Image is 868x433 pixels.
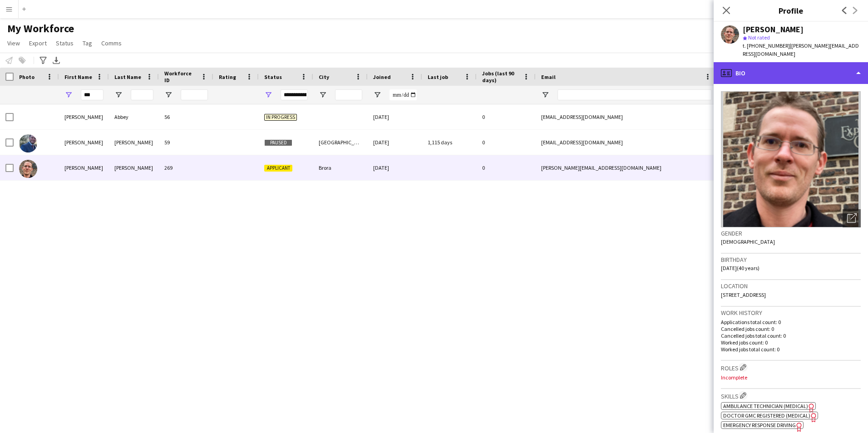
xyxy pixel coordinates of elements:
button: Open Filter Menu [319,91,327,99]
h3: Work history [721,309,861,317]
p: Worked jobs count: 0 [721,339,861,346]
p: Cancelled jobs total count: 0 [721,332,861,339]
span: City [319,74,329,80]
span: View [7,39,20,47]
span: Applicant [264,165,292,172]
span: First Name [64,74,92,80]
span: Last Name [114,74,141,80]
div: [PERSON_NAME] [743,25,804,34]
div: [DATE] [368,104,422,129]
input: First Name Filter Input [81,89,104,100]
button: Open Filter Menu [114,91,123,99]
button: Open Filter Menu [373,91,381,99]
div: 0 [477,130,536,155]
div: [EMAIL_ADDRESS][DOMAIN_NAME] [536,130,717,155]
span: Rating [219,74,236,80]
button: Open Filter Menu [64,91,73,99]
img: Tom Mallinson [19,160,37,178]
app-action-btn: Advanced filters [38,55,49,66]
input: Workforce ID Filter Input [181,89,208,100]
p: Incomplete [721,374,861,381]
span: [DATE] (40 years) [721,265,759,271]
span: Doctor GMC Registered (Medical) [723,412,810,419]
a: View [4,37,24,49]
a: Tag [79,37,96,49]
span: Status [56,39,74,47]
h3: Roles [721,363,861,372]
input: Email Filter Input [557,89,712,100]
span: Comms [101,39,122,47]
div: Brora [313,155,368,180]
div: [PERSON_NAME] [59,104,109,129]
span: Status [264,74,282,80]
div: [PERSON_NAME][EMAIL_ADDRESS][DOMAIN_NAME] [536,155,717,180]
img: Tom Handley [19,134,37,153]
span: [STREET_ADDRESS] [721,291,766,298]
div: 269 [159,155,213,180]
input: Joined Filter Input [390,89,417,100]
span: Ambulance Technician (Medical) [723,403,808,409]
div: [EMAIL_ADDRESS][DOMAIN_NAME] [536,104,717,129]
div: 1,115 days [422,130,477,155]
button: Open Filter Menu [264,91,272,99]
div: [PERSON_NAME] [59,155,109,180]
h3: Location [721,282,861,290]
span: Emergency Response Driving [723,422,796,428]
h3: Skills [721,391,861,400]
div: 0 [477,155,536,180]
div: [PERSON_NAME] [109,155,159,180]
span: [DEMOGRAPHIC_DATA] [721,238,775,245]
span: In progress [264,114,297,121]
span: | [PERSON_NAME][EMAIL_ADDRESS][DOMAIN_NAME] [743,42,859,57]
a: Comms [98,37,125,49]
span: Not rated [748,34,770,41]
span: Paused [264,139,292,146]
input: Last Name Filter Input [131,89,153,100]
p: Worked jobs total count: 0 [721,346,861,353]
h3: Birthday [721,256,861,264]
span: Workforce ID [164,70,197,84]
p: Applications total count: 0 [721,319,861,325]
span: t. [PHONE_NUMBER] [743,42,790,49]
input: City Filter Input [335,89,362,100]
h3: Gender [721,229,861,237]
h3: Profile [714,5,868,16]
button: Open Filter Menu [164,91,173,99]
div: [DATE] [368,130,422,155]
span: Tag [83,39,92,47]
a: Export [25,37,50,49]
div: 59 [159,130,213,155]
img: Crew avatar or photo [721,91,861,227]
span: Photo [19,74,35,80]
a: Status [52,37,77,49]
div: 56 [159,104,213,129]
div: Bio [714,62,868,84]
span: Jobs (last 90 days) [482,70,519,84]
app-action-btn: Export XLSX [51,55,62,66]
p: Cancelled jobs count: 0 [721,325,861,332]
div: [GEOGRAPHIC_DATA] [313,130,368,155]
div: [DATE] [368,155,422,180]
div: [PERSON_NAME] [109,130,159,155]
span: Joined [373,74,391,80]
div: [PERSON_NAME] [59,130,109,155]
span: Last job [428,74,448,80]
div: Open photos pop-in [843,209,861,227]
div: Abbey [109,104,159,129]
span: Email [541,74,556,80]
span: Export [29,39,47,47]
span: My Workforce [7,22,74,35]
div: 0 [477,104,536,129]
button: Open Filter Menu [541,91,549,99]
